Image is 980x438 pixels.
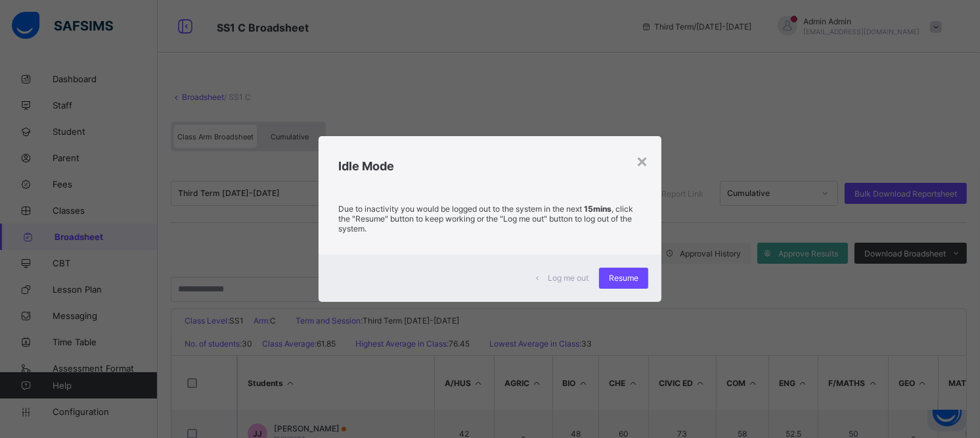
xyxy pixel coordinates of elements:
strong: 15mins [584,204,612,214]
span: Resume [609,273,638,283]
span: Log me out [548,273,589,283]
h2: Idle Mode [338,159,642,173]
p: Due to inactivity you would be logged out to the system in the next , click the "Resume" button t... [338,204,642,233]
div: × [636,149,648,172]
